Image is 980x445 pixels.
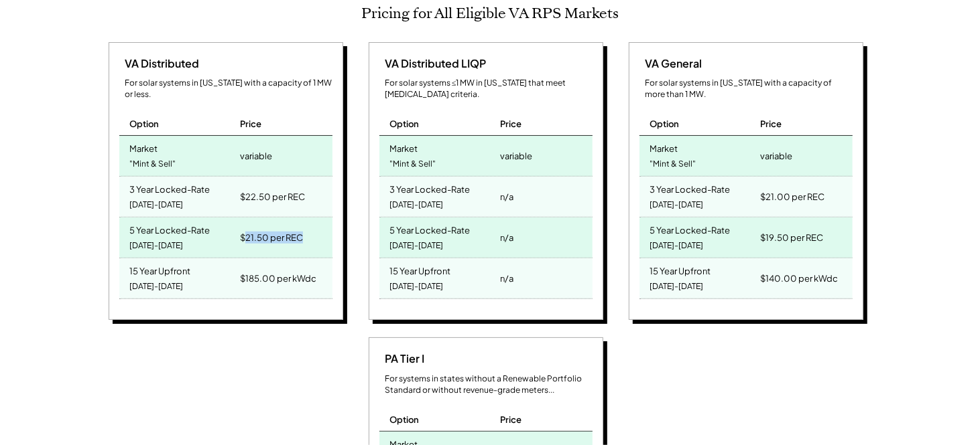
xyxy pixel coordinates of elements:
[129,118,159,130] div: Option
[389,155,436,173] div: "Mint & Sell"
[389,139,418,155] div: Market
[645,78,853,100] div: For solar systems in [US_STATE] with a capacity of more than 1 MW.
[650,155,696,173] div: "Mint & Sell"
[240,147,272,165] div: variable
[129,262,190,277] div: 15 Year Upfront
[389,262,450,277] div: 15 Year Upfront
[760,228,823,247] div: $19.50 per REC
[389,196,443,214] div: [DATE]-[DATE]
[760,147,792,165] div: variable
[385,78,593,100] div: For solar systems ≤1 MW in [US_STATE] that meet [MEDICAL_DATA] criteria.
[500,414,522,426] div: Price
[639,56,702,71] div: VA General
[129,196,183,214] div: [DATE]-[DATE]
[385,373,593,396] div: For systems in states without a Renewable Portfolio Standard or without revenue-grade meters...
[650,118,679,130] div: Option
[240,269,316,288] div: $185.00 per kWdc
[129,180,210,195] div: 3 Year Locked-Rate
[129,221,210,236] div: 5 Year Locked-Rate
[129,278,183,296] div: [DATE]-[DATE]
[760,118,782,130] div: Price
[240,228,303,247] div: $21.50 per REC
[129,237,183,255] div: [DATE]-[DATE]
[361,5,619,22] h2: Pricing for All Eligible VA RPS Markets
[500,118,522,130] div: Price
[650,196,703,214] div: [DATE]-[DATE]
[389,278,443,296] div: [DATE]-[DATE]
[389,118,419,130] div: Option
[379,56,486,71] div: VA Distributed LIQP
[389,414,419,426] div: Option
[500,147,532,165] div: variable
[240,187,305,206] div: $22.50 per REC
[129,139,158,155] div: Market
[389,221,470,236] div: 5 Year Locked-Rate
[500,187,513,206] div: n/a
[240,118,261,130] div: Price
[760,187,824,206] div: $21.00 per REC
[119,56,199,71] div: VA Distributed
[389,237,443,255] div: [DATE]-[DATE]
[650,262,711,277] div: 15 Year Upfront
[129,155,176,173] div: "Mint & Sell"
[650,180,730,195] div: 3 Year Locked-Rate
[389,180,470,195] div: 3 Year Locked-Rate
[650,139,678,155] div: Market
[760,269,838,288] div: $140.00 per kWdc
[650,278,703,296] div: [DATE]-[DATE]
[650,221,730,236] div: 5 Year Locked-Rate
[500,228,513,247] div: n/a
[125,78,332,100] div: For solar systems in [US_STATE] with a capacity of 1 MW or less.
[500,269,513,288] div: n/a
[379,351,424,366] div: PA Tier I
[650,237,703,255] div: [DATE]-[DATE]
